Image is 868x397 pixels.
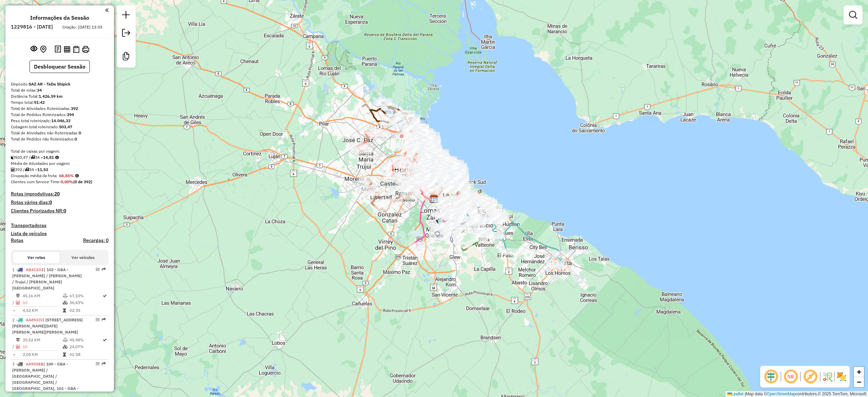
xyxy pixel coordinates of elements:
[49,199,52,205] strong: 0
[29,60,90,73] button: Desbloquear Sessão
[105,6,108,14] a: Clique aqui para minimizar o painel
[11,238,23,243] a: Rotas
[119,26,133,41] a: Exportar sessão
[11,223,108,228] h4: Transportadoras
[75,174,79,178] em: Média calculada utilizando a maior ocupação (%Peso ou %Cubagem) de cada rota da sessão. Rotas cro...
[39,94,63,99] strong: 1.426,59 km
[802,368,818,385] span: Exibir rótulo
[69,292,102,299] td: 67,10%
[29,44,39,55] button: Exibir sessão original
[81,44,91,54] button: Imprimir Rotas
[60,24,105,30] div: Criação: [DATE] 13:03
[12,343,16,350] td: /
[11,130,108,136] div: Total de Atividades não Roteirizadas:
[12,267,82,290] span: | 102 - GBA - [PERSON_NAME] / [PERSON_NAME] / Trujui / [PERSON_NAME][GEOGRAPHIC_DATA]
[69,307,102,314] td: 02:35
[11,99,108,106] div: Tempo total:
[39,44,48,55] button: Centralizar mapa no depósito ou ponto de apoio
[43,155,54,160] strong: 14,81
[12,351,16,358] td: =
[12,299,16,306] td: /
[846,8,860,22] a: Exibir filtros
[12,317,83,335] span: | [STREET_ADDRESS][PERSON_NAME][DATE][PERSON_NAME][PERSON_NAME]
[63,345,68,349] i: % de utilização da cubagem
[55,155,59,159] i: Meta Caixas/viagem: 1,00 Diferença: 13,81
[59,124,72,129] strong: 503,47
[11,191,108,197] h4: Rotas improdutivas:
[16,338,20,342] i: Distância Total
[102,362,106,366] em: Rota exportada
[12,307,16,314] td: =
[836,371,847,382] img: Exibir/Ocultar setores
[67,112,74,117] strong: 394
[11,167,108,173] div: 392 / 34 =
[73,179,92,184] strong: (0 de 392)
[63,294,68,298] i: % de utilização do peso
[25,168,29,172] i: Total de rotas
[34,100,45,105] strong: 91:42
[727,392,744,396] a: Leaflet
[22,337,62,343] td: 20,52 KM
[79,130,81,135] strong: 0
[61,179,73,184] strong: 0,00%
[16,294,20,298] i: Distância Total
[29,81,71,87] strong: SAZ AR - TaDa Shipick
[822,371,833,382] img: Fluxo de ruas
[63,301,68,305] i: % de utilização da cubagem
[763,368,779,385] span: Ocultar deslocamento
[11,160,108,167] div: Média de Atividades por viagem:
[854,377,864,387] a: Zoom out
[16,301,20,305] i: Total de Atividades
[103,338,107,342] i: Rota otimizada
[11,154,108,160] div: 503,47 / 34 =
[430,194,438,203] img: SAZ AR - TaDa Shipick
[11,112,108,118] div: Total de Pedidos Roteirizados:
[726,391,868,397] div: Map data © contributors,© 2025 TomTom, Microsoft
[69,351,102,358] td: 01:58
[11,124,108,130] div: Cubagem total roteirizado:
[22,343,62,350] td: 10
[11,168,15,172] i: Total de Atividades
[11,118,108,124] div: Peso total roteirizado:
[12,267,82,290] span: 1 -
[37,167,48,172] strong: 11,53
[37,88,42,93] strong: 34
[854,367,864,377] a: Zoom in
[96,318,100,322] em: Opções
[11,24,53,30] h6: 1229816 - [DATE]
[96,267,100,271] em: Opções
[63,308,66,313] i: Tempo total em rota
[69,337,102,343] td: 45,98%
[62,44,72,54] button: Visualizar relatório de Roteirização
[11,93,108,99] div: Distância Total:
[22,351,62,358] td: 2,05 KM
[59,173,74,178] strong: 68,85%
[11,173,58,178] span: Ocupação média da frota:
[11,208,108,214] h4: Clientes Priorizados NR:
[26,361,43,366] span: AA955EB
[11,231,108,237] h4: Lista de veículos
[22,307,62,314] td: 4,52 KM
[103,294,107,298] i: Rota otimizada
[60,252,106,263] button: Ver veículos
[53,44,62,55] button: Logs desbloquear sessão
[11,155,15,159] i: Cubagem total roteirizado
[63,208,66,214] strong: 0
[75,136,77,141] strong: 0
[119,50,133,65] a: Criar modelo
[26,267,44,272] span: AB411OZ
[63,338,68,342] i: % de utilização do peso
[51,118,71,123] strong: 14.046,32
[11,136,108,142] div: Total de Pedidos não Roteirizados:
[30,15,89,21] h4: Informações da Sessão
[31,155,35,159] i: Total de rotas
[13,252,60,263] button: Ver rotas
[11,179,61,184] span: Clientes com Service Time:
[102,267,106,271] em: Rota exportada
[54,191,60,197] strong: 20
[745,392,746,396] span: |
[96,362,100,366] em: Opções
[69,299,102,306] td: 36,43%
[22,292,62,299] td: 45,16 KM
